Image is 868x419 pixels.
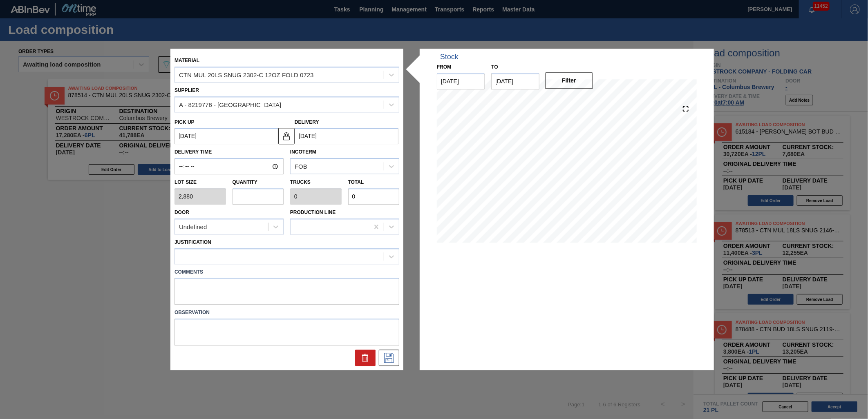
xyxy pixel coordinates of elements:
label: Production Line [290,209,336,215]
label: From [437,64,451,70]
button: Filter [545,72,593,89]
div: FOB [295,163,307,170]
label: Trucks [290,180,311,185]
label: Delivery Time [174,147,284,158]
label: Total [348,180,364,185]
label: Justification [174,239,211,245]
div: CTN MUL 20LS SNUG 2302-C 12OZ FOLD 0723 [179,71,314,78]
input: mm/dd/yyyy [437,73,485,89]
label: Supplier [174,87,199,93]
label: Delivery [295,119,319,125]
label: Lot size [174,177,226,189]
label: Quantity [233,180,257,185]
div: Delete Suggestion [355,350,376,366]
input: mm/dd/yyyy [295,128,398,145]
img: locked [282,131,291,141]
div: Undefined [179,223,207,230]
label: Material [174,58,199,63]
label: Incoterm [290,149,316,155]
label: Pick up [174,119,195,125]
div: Stock [440,53,459,61]
div: Save Suggestion [379,350,399,366]
label: Door [174,209,189,215]
input: mm/dd/yyyy [174,128,278,145]
input: mm/dd/yyyy [491,73,539,89]
label: to [491,64,498,70]
label: Observation [174,307,399,319]
div: A - 8219776 - [GEOGRAPHIC_DATA] [179,101,281,108]
button: locked [278,128,295,144]
label: Comments [174,266,399,278]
